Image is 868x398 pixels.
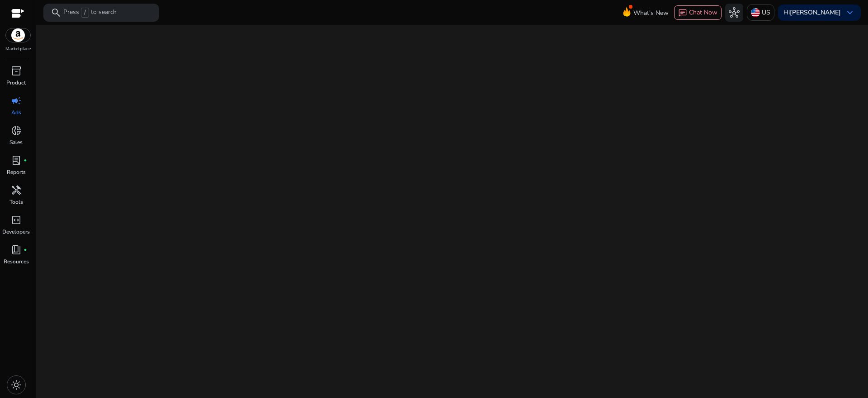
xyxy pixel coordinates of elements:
span: fiber_manual_record [24,159,27,162]
p: Tools [9,198,23,206]
img: us.svg [751,8,760,17]
p: Marketplace [5,46,31,52]
span: book_4 [11,244,22,255]
p: Sales [9,138,23,146]
p: Developers [2,228,30,236]
span: What's New [633,5,669,21]
span: hub [729,7,740,18]
p: US [762,5,770,20]
span: inventory_2 [11,66,22,76]
p: Product [6,79,26,87]
span: campaign [11,95,22,106]
span: chat [678,9,687,18]
p: Ads [11,108,21,117]
b: [PERSON_NAME] [790,8,841,17]
img: amazon.svg [6,28,30,42]
span: code_blocks [11,215,22,225]
span: Chat Now [689,8,717,17]
span: light_mode [11,379,22,390]
p: Press to search [63,8,117,18]
span: fiber_manual_record [24,248,27,252]
button: chatChat Now [674,5,722,20]
span: search [51,7,61,18]
p: Resources [4,258,29,266]
p: Hi [783,9,841,16]
span: handyman [11,185,22,196]
span: lab_profile [11,155,22,166]
span: donut_small [11,125,22,136]
button: hub [725,4,743,22]
p: Reports [7,168,26,176]
span: / [81,8,89,18]
span: keyboard_arrow_down [844,7,855,18]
